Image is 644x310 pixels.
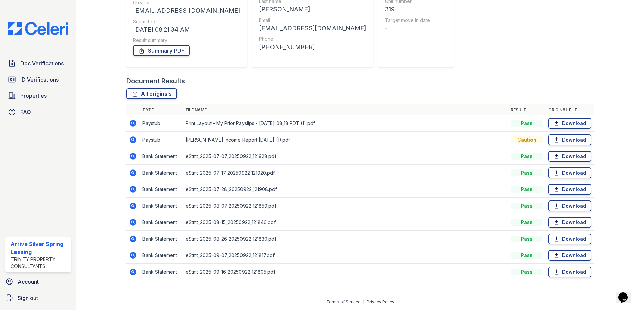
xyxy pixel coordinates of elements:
[385,17,438,24] div: Target move in date
[548,200,591,211] a: Download
[140,264,183,280] td: Bank Statement
[616,283,637,303] iframe: chat widget
[183,148,508,165] td: eStmt_2025-07-07_20250922_121928.pdf
[511,252,543,259] div: Pass
[20,92,47,100] span: Properties
[548,151,591,162] a: Download
[548,234,591,244] a: Download
[140,104,183,115] th: Type
[385,24,438,33] div: -
[140,132,183,148] td: Paystub
[18,278,39,286] span: Account
[140,148,183,165] td: Bank Statement
[3,275,74,288] a: Account
[11,256,68,270] div: Trinity Property Consultants
[183,165,508,181] td: eStmt_2025-07-17_20250922_121920.pdf
[133,6,240,15] div: [EMAIL_ADDRESS][DOMAIN_NAME]
[183,181,508,198] td: eStmt_2025-07-28_20250922_121908.pdf
[511,219,543,226] div: Pass
[126,76,185,86] div: Document Results
[511,236,543,242] div: Pass
[508,104,546,115] th: Result
[548,217,591,228] a: Download
[511,120,543,127] div: Pass
[259,17,366,24] div: Email
[183,247,508,264] td: eStmt_2025-09-07_20250922_121817.pdf
[133,25,240,34] div: [DATE] 08:21:34 AM
[548,118,591,129] a: Download
[5,57,71,70] a: Doc Verifications
[548,250,591,261] a: Download
[183,214,508,231] td: eStmt_2025-08-15_20250922_121846.pdf
[20,75,59,84] span: ID Verifications
[511,186,543,193] div: Pass
[363,299,364,304] div: |
[548,134,591,145] a: Download
[183,231,508,247] td: eStmt_2025-08-26_20250922_121830.pdf
[259,24,366,33] div: [EMAIL_ADDRESS][DOMAIN_NAME]
[140,247,183,264] td: Bank Statement
[133,37,240,44] div: Result summary
[183,115,508,132] td: Print Layout - My Prior Payslips - [DATE] 08_18 PDT (1).pdf
[140,181,183,198] td: Bank Statement
[5,89,71,102] a: Properties
[183,132,508,148] td: [PERSON_NAME] Income Report [DATE] (1).pdf
[183,198,508,214] td: eStmt_2025-08-07_20250922_121859.pdf
[140,231,183,247] td: Bank Statement
[548,267,591,277] a: Download
[511,136,543,143] div: Caution
[259,5,366,14] div: [PERSON_NAME]
[548,167,591,178] a: Download
[511,203,543,209] div: Pass
[11,240,68,256] div: Arrive Silver Spring Leasing
[140,214,183,231] td: Bank Statement
[140,165,183,181] td: Bank Statement
[385,5,438,14] div: 319
[183,104,508,115] th: File name
[3,22,74,35] img: CE_Logo_Blue-a8612792a0a2168367f1c8372b55b34899dd931a85d93a1a3d3e32e68fde9ad4.png
[511,153,543,160] div: Pass
[140,115,183,132] td: Paystub
[20,108,31,116] span: FAQ
[183,264,508,280] td: eStmt_2025-09-16_20250922_121805.pdf
[511,169,543,176] div: Pass
[20,59,64,67] span: Doc Verifications
[140,198,183,214] td: Bank Statement
[133,18,240,25] div: Submitted
[367,299,394,304] a: Privacy Policy
[18,294,38,302] span: Sign out
[511,269,543,275] div: Pass
[326,299,361,304] a: Terms of Service
[259,42,366,52] div: [PHONE_NUMBER]
[126,88,177,99] a: All originals
[548,184,591,195] a: Download
[133,45,190,56] a: Summary PDF
[5,73,71,86] a: ID Verifications
[259,36,366,42] div: Phone
[3,291,74,305] a: Sign out
[546,104,594,115] th: Original file
[5,105,71,119] a: FAQ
